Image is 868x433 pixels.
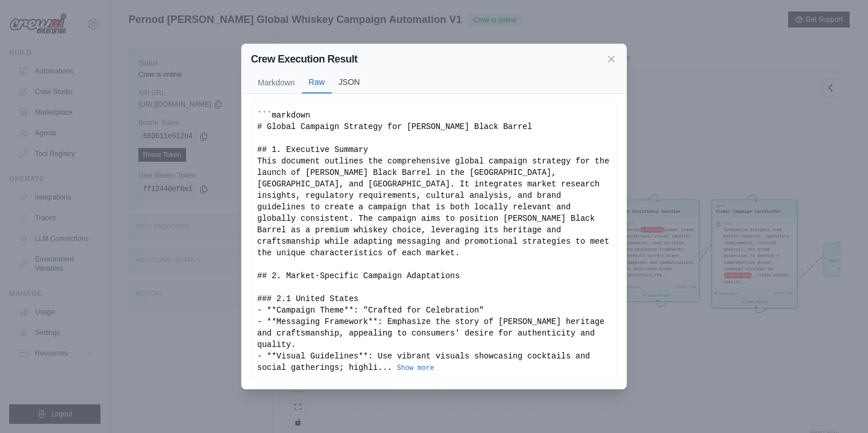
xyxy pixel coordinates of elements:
button: Markdown [251,72,302,93]
button: Raw [302,72,332,93]
iframe: Chat Widget [811,378,868,433]
button: JSON [332,71,367,93]
div: ```markdown # Global Campaign Strategy for [PERSON_NAME] Black Barrel ## 1. Executive Summary Thi... [257,110,611,373]
button: Show more [397,364,434,373]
